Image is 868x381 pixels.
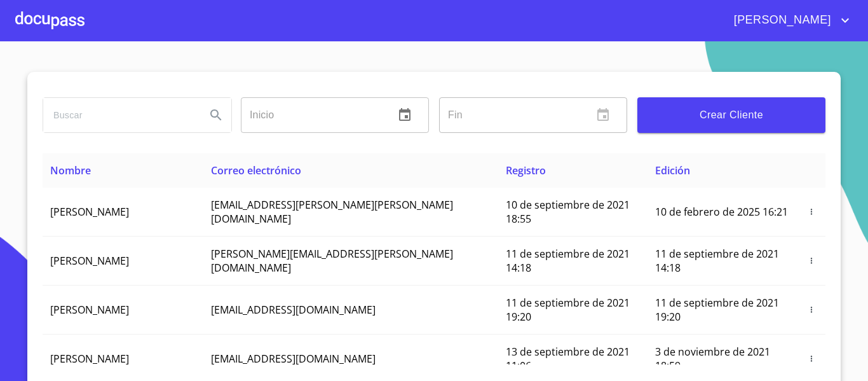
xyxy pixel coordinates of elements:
[655,247,779,275] span: 11 de septiembre de 2021 14:18
[655,163,690,177] span: Edición
[50,163,91,177] span: Nombre
[655,205,788,219] span: 10 de febrero de 2025 16:21
[506,247,630,275] span: 11 de septiembre de 2021 14:18
[211,303,376,317] span: [EMAIL_ADDRESS][DOMAIN_NAME]
[201,100,231,130] button: Search
[50,205,129,219] span: [PERSON_NAME]
[50,352,129,366] span: [PERSON_NAME]
[211,352,376,366] span: [EMAIL_ADDRESS][DOMAIN_NAME]
[211,247,453,275] span: [PERSON_NAME][EMAIL_ADDRESS][PERSON_NAME][DOMAIN_NAME]
[50,303,129,317] span: [PERSON_NAME]
[506,296,630,324] span: 11 de septiembre de 2021 19:20
[506,163,546,177] span: Registro
[648,106,815,124] span: Crear Cliente
[43,98,196,132] input: search
[211,163,301,177] span: Correo electrónico
[724,10,853,31] button: account of current user
[211,198,453,226] span: [EMAIL_ADDRESS][PERSON_NAME][PERSON_NAME][DOMAIN_NAME]
[724,10,837,31] span: [PERSON_NAME]
[506,345,630,373] span: 13 de septiembre de 2021 11:06
[506,198,630,226] span: 10 de septiembre de 2021 18:55
[50,254,129,268] span: [PERSON_NAME]
[655,296,779,324] span: 11 de septiembre de 2021 19:20
[637,97,825,133] button: Crear Cliente
[655,345,770,373] span: 3 de noviembre de 2021 18:59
